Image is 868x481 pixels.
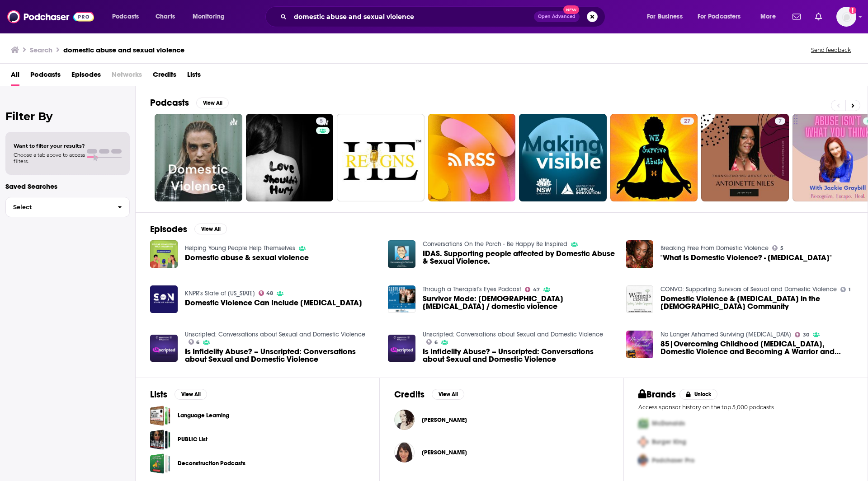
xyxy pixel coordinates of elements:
h3: Search [30,46,52,54]
span: Podcasts [112,10,139,23]
svg: Add a profile image [849,7,856,14]
img: First Pro Logo [635,414,652,433]
img: Second Pro Logo [635,433,652,451]
span: 85|Overcoming Childhood [MEDICAL_DATA], Domestic Violence and Becoming A Warrior and Influencer [660,340,853,355]
a: Deconstruction Podcasts [178,458,245,468]
span: 5 [780,246,783,250]
img: IDAS. Supporting people affected by Domestic Abuse & Sexual Violence. [388,240,415,268]
button: Select [5,197,130,217]
a: "What Is Domestic Violence? - Sexual Abuse" [660,254,832,262]
a: 5 [316,117,326,125]
img: Domestic Violence & Sexual Abuse in the LGBTQ+ Community [626,285,654,313]
h2: Filter By [5,110,130,123]
span: For Podcasters [698,10,741,23]
span: 5 [320,117,323,126]
a: Domestic abuse & sexual violence [185,254,309,262]
span: Domestic Violence & [MEDICAL_DATA] in the [DEMOGRAPHIC_DATA] Community [660,295,853,310]
span: 7 [778,117,782,126]
span: Open Advanced [538,14,576,19]
h3: domestic abuse and sexual violence [63,46,184,54]
a: Show notifications dropdown [811,9,826,24]
a: No Longer Ashamed Surviving Sexual Abuse [660,331,791,338]
button: open menu [692,9,754,24]
span: [PERSON_NAME] [422,449,467,456]
a: Is Infidelity Abuse? – Unscripted: Conversations about Sexual and Domestic Violence [150,335,178,362]
h2: Podcasts [150,97,189,108]
a: Episodes [71,67,101,86]
a: Is Infidelity Abuse? – Unscripted: Conversations about Sexual and Domestic Violence [423,348,615,363]
span: 6 [434,341,438,345]
a: PUBLIC List [150,430,170,450]
h2: Credits [394,389,425,400]
span: 6 [196,341,199,345]
a: Domestic Violence Can Include Sexual Abuse [185,299,362,307]
a: Deconstruction Podcasts [150,453,170,474]
img: 85|Overcoming Childhood Sexual Abuse, Domestic Violence and Becoming A Warrior and Influencer [626,331,654,358]
a: Breaking Free From Domestic Violence [660,244,769,252]
a: Conversations On the Porch - Be Happy Be Inspired [423,240,567,248]
a: 27 [610,114,698,201]
img: Domestic Violence Can Include Sexual Abuse [150,285,178,313]
span: More [760,10,776,23]
a: Credits [153,67,176,86]
a: Through a Therapist's Eyes Podcast [423,285,521,293]
img: User Profile [836,7,856,27]
button: View All [175,389,207,400]
button: Send feedback [808,46,854,54]
button: open menu [186,9,236,24]
span: Monitoring [193,10,225,23]
input: Search podcasts, credits, & more... [290,9,534,24]
button: open menu [641,9,694,24]
button: Melissa OhdenMelissa Ohden [394,438,609,467]
button: Unlock [679,389,718,400]
a: 7 [775,117,785,125]
a: Survivor Mode: Male sexual abuse / domestic violence [423,295,615,310]
a: "What Is Domestic Violence? - Sexual Abuse" [626,240,654,268]
h2: Episodes [150,224,187,235]
a: Is Infidelity Abuse? – Unscripted: Conversations about Sexual and Domestic Violence [185,348,377,363]
a: Alexis Arralynn [422,416,467,424]
a: 6 [426,339,438,345]
img: Third Pro Logo [635,451,652,470]
a: PUBLIC List [178,434,208,444]
span: Want to filter your results? [14,143,85,149]
a: IDAS. Supporting people affected by Domestic Abuse & Sexual Violence. [423,250,615,265]
a: Survivor Mode: Male sexual abuse / domestic violence [388,285,415,313]
img: Is Infidelity Abuse? – Unscripted: Conversations about Sexual and Domestic Violence [388,335,415,362]
img: Podchaser - Follow, Share and Rate Podcasts [7,8,94,25]
span: 1 [849,288,850,292]
a: ListsView All [150,389,207,400]
a: Melissa Ohden [394,442,415,462]
span: Podcasts [30,67,61,86]
a: 27 [680,117,694,125]
span: 48 [266,291,273,295]
a: Unscripted: Conversations about Sexual and Domestic Violence [423,331,603,338]
span: Choose a tab above to access filters. [14,152,85,164]
a: 6 [189,339,200,345]
button: open menu [754,9,787,24]
span: 27 [684,117,690,126]
span: Language Learning [150,406,170,426]
a: 1 [840,287,850,292]
a: Domestic Violence & Sexual Abuse in the LGBTQ+ Community [660,295,853,310]
span: "What Is Domestic Violence? - [MEDICAL_DATA]" [660,254,832,262]
button: View All [432,389,464,400]
span: Podchaser Pro [652,457,694,464]
span: 47 [533,288,540,292]
img: Domestic abuse & sexual violence [150,240,178,268]
a: CreditsView All [394,389,464,400]
a: EpisodesView All [150,224,227,235]
button: open menu [106,9,151,24]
